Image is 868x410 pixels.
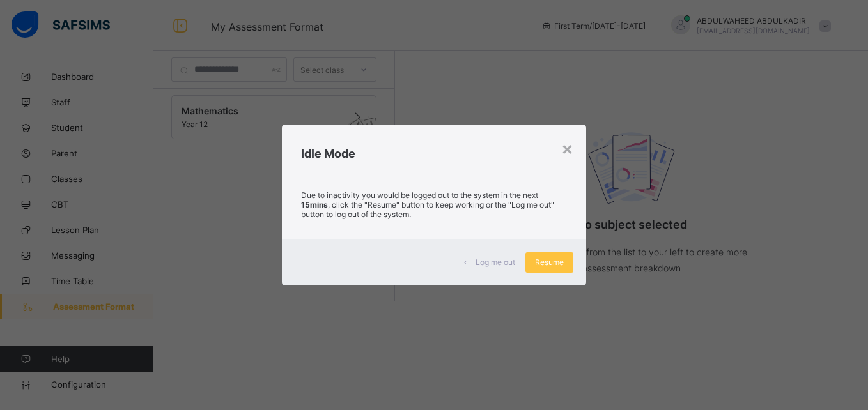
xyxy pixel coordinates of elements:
h2: Idle Mode [301,147,566,160]
span: Resume [535,257,564,267]
div: × [561,137,573,159]
p: Due to inactivity you would be logged out to the system in the next , click the "Resume" button t... [301,190,566,219]
span: Log me out [476,257,515,267]
strong: 15mins [301,200,328,209]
